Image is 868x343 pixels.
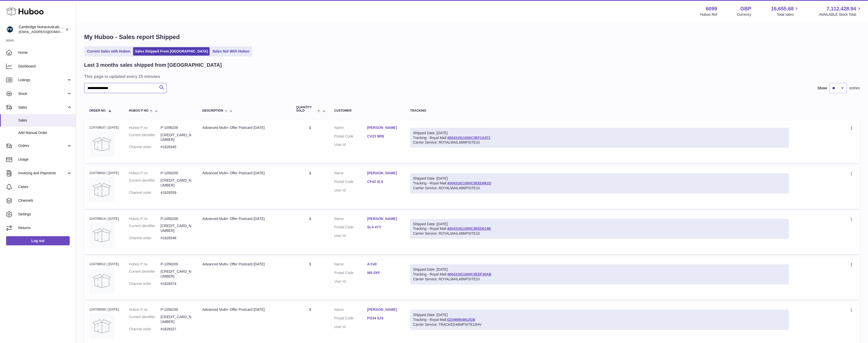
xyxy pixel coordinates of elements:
div: Currency [737,12,751,17]
dt: Current identifier [129,133,161,142]
div: Tracking - Royal Mail: [410,264,789,284]
div: Advanced Multi+ Offer Postcard [DATE] [202,171,286,176]
a: [PERSON_NAME] [367,216,400,221]
span: Usage [18,157,72,162]
td: 1 [291,120,329,163]
img: no-photo.jpg [89,131,115,157]
dt: Huboo P no [129,216,161,221]
div: Cambridge Nutraceuticals Ltd [19,25,64,34]
dt: Channel order [129,281,161,286]
dt: Huboo P no [129,171,161,176]
div: 124708614 | [DATE] [89,216,119,221]
span: Invoicing and Payments [18,171,67,176]
dd: [CREDIT_CARD_NUMBER] [161,178,192,188]
span: Channels [18,198,72,203]
dt: Name [334,307,367,313]
span: entries [849,86,860,91]
div: Huboo Ref [700,12,717,17]
dt: Name [334,125,367,131]
span: Settings [18,212,72,217]
span: Dashboard [18,64,72,69]
dt: Postal Code [334,270,367,277]
dd: [CREDIT_CARD_NUMBER] [161,269,192,279]
img: no-photo.jpg [89,177,115,202]
a: 7,112,428.94 AVAILABLE Stock Total [819,5,862,17]
dt: User Id [334,324,367,329]
dd: #1628359 [161,190,192,195]
a: 400431911000C3EEF30AB [447,272,491,276]
span: 16,655.68 [771,5,793,12]
h3: This page is updated every 15 minutes [84,74,859,79]
td: 1 [291,257,329,300]
dt: Huboo P no [129,125,161,130]
strong: 6099 [706,5,717,12]
span: Returns [18,226,72,230]
td: 1 [291,211,329,254]
dt: Channel order [129,145,161,149]
div: Carrier Service: TRACKED48MPSITE10HV [413,322,786,327]
dt: Name [334,171,367,177]
div: Advanced Multi+ Offer Postcard [DATE] [202,307,286,312]
div: 124708632 | [DATE] [89,171,119,175]
span: Huboo P no [129,109,149,112]
dd: #1628345 [161,145,192,149]
img: huboo@camnutra.com [6,26,14,33]
span: Quantity Sold [296,106,316,112]
div: Customer [334,109,400,112]
dd: #1628374 [161,281,192,286]
dt: Postal Code [334,225,367,231]
span: Stock [18,91,67,96]
img: no-photo.jpg [89,268,115,294]
dd: [CREDIT_CARD_NUMBER] [161,133,192,142]
a: 400431911000C3EED881D [447,181,491,185]
dt: Postal Code [334,179,367,185]
div: Carrier Service: ROYALMAIL48MPSITE10 [413,140,786,145]
dt: Huboo P no [129,307,161,312]
a: Sales Not With Huboo [211,47,251,56]
img: no-photo.jpg [89,222,115,248]
dt: User Id [334,142,367,147]
dd: P-1056209 [161,216,192,221]
h1: My Huboo - Sales report Shipped [84,33,860,41]
dt: Postal Code [334,134,367,140]
a: CF43 3LS [367,179,400,184]
dd: [CREDIT_CARD_NUMBER] [161,224,192,233]
span: Cases [18,184,72,189]
a: 16,655.68 Total sales [771,5,799,17]
div: 124708589 | [DATE] [89,307,119,312]
dt: Current identifier [129,224,161,233]
dt: Postal Code [334,316,367,322]
a: SL4 4YY [367,225,400,230]
div: Tracking [410,109,789,112]
dd: P-1056209 [161,307,192,312]
div: Advanced Multi+ Offer Postcard [DATE] [202,216,286,221]
div: 124708612 | [DATE] [89,262,119,266]
span: Sales [18,105,67,110]
span: Listings [18,78,67,82]
div: Shipped Date: [DATE] [413,267,786,272]
a: 400431911000C3EED619E [447,227,491,231]
a: [PERSON_NAME] [367,307,400,312]
div: Carrier Service: ROYALMAIL48MPSITE10 [413,186,786,191]
a: OZ098954812GB [447,318,475,322]
dt: Name [334,262,367,268]
a: [PERSON_NAME] [367,171,400,176]
dt: Current identifier [129,315,161,324]
div: Shipped Date: [DATE] [413,222,786,227]
span: Orders [18,143,67,148]
span: Total sales [777,12,799,17]
label: Show [818,86,827,91]
img: no-photo.jpg [89,314,115,339]
a: W6 0XF [367,270,400,275]
a: CV23 9RB [367,134,400,139]
div: Advanced Multi+ Offer Postcard [DATE] [202,262,286,267]
div: Tracking - Royal Mail: [410,128,789,148]
span: Home [18,50,72,55]
dt: Channel order [129,327,161,332]
span: Order No [89,109,106,112]
dt: Current identifier [129,269,161,279]
dt: User Id [334,188,367,193]
div: Advanced Multi+ Offer Postcard [DATE] [202,125,286,130]
a: [PERSON_NAME] [367,125,400,130]
div: Shipped Date: [DATE] [413,313,786,317]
